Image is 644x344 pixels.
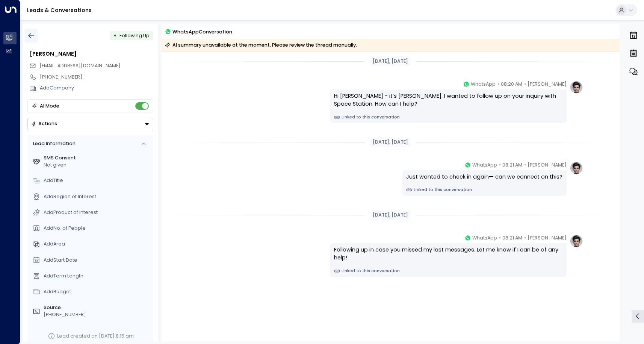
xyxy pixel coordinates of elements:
div: Not given [44,162,151,169]
div: [PHONE_NUMBER] [40,74,153,81]
div: [DATE], [DATE] [370,137,411,147]
div: • [113,30,117,42]
span: WhatsApp [472,161,497,169]
a: Linked to this conversation [334,114,562,120]
div: AI Mode [40,102,59,110]
a: Linked to this conversation [406,187,562,193]
span: • [497,80,499,88]
div: AddNo. of People [44,225,151,232]
span: WhatsApp [472,234,497,242]
div: Button group with a nested menu [27,118,153,130]
span: [PERSON_NAME] [528,80,567,88]
div: AI summary unavailable at the moment. Please review the thread manually. [165,41,357,49]
label: Source [44,304,151,311]
div: AddRegion of Interest [44,193,151,200]
span: • [524,80,526,88]
div: [PHONE_NUMBER] [44,311,151,318]
span: 08:21 AM [502,234,522,242]
span: • [499,161,501,169]
span: • [524,161,526,169]
span: Following Up [119,32,150,39]
div: AddCompany [40,85,153,92]
div: Following up in case you missed my last messages. Let me know if I can be of any help! [334,246,562,262]
span: • [499,234,501,242]
div: AddTerm Length [44,273,151,280]
div: AddProduct of Interest [44,209,151,216]
span: 08:20 AM [501,80,522,88]
div: Lead created on [DATE] 8:15 am [57,333,134,340]
span: WhatsApp [471,80,496,88]
div: AddStart Date [44,257,151,264]
div: AddBudget [44,288,151,296]
div: Hi [PERSON_NAME] - it’s [PERSON_NAME]. I wanted to follow up on your inquiry with Space Station. ... [334,92,562,108]
div: Lead Information [30,140,75,147]
label: SMS Consent [44,155,151,162]
div: AddTitle [44,177,151,184]
div: AddArea [44,241,151,248]
div: [PERSON_NAME] [30,50,153,58]
span: nstallport@btinternet.com [39,62,121,70]
span: [PERSON_NAME] [528,161,567,169]
img: profile-logo.png [570,234,583,248]
span: 08:21 AM [502,161,522,169]
div: [DATE], [DATE] [370,210,411,220]
a: Linked to this conversation [334,268,562,274]
img: profile-logo.png [570,80,583,94]
button: Actions [27,118,153,130]
div: Actions [31,121,57,127]
a: Leads & Conversations [27,6,92,14]
img: profile-logo.png [570,161,583,175]
span: [EMAIL_ADDRESS][DOMAIN_NAME] [39,62,121,69]
span: • [524,234,526,242]
span: [PERSON_NAME] [528,234,567,242]
div: Just wanted to check in again— can we connect on this? [406,173,562,181]
span: WhatsApp Conversation [172,28,232,36]
div: [DATE], [DATE] [370,56,411,66]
